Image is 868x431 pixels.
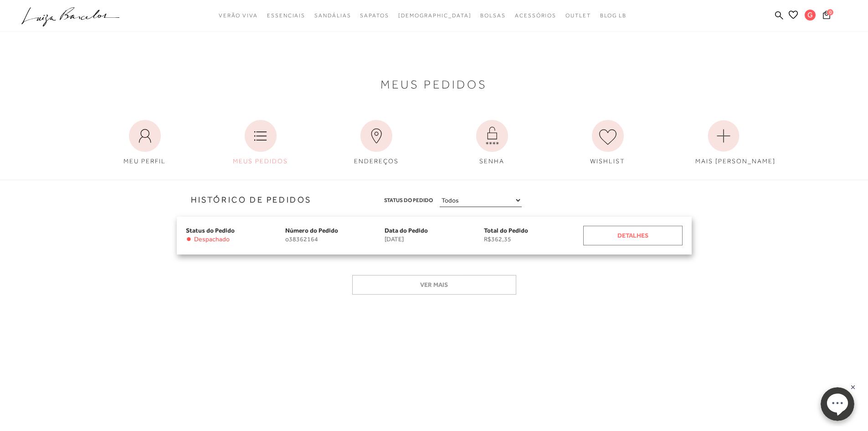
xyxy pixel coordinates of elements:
[194,235,230,243] span: Despachado
[515,7,556,24] a: noSubCategoriesText
[219,12,258,19] span: Verão Viva
[827,9,833,16] span: 0
[360,7,389,24] a: noSubCategoriesText
[385,235,484,243] span: [DATE]
[565,7,591,24] a: noSubCategoriesText
[583,226,683,245] a: Detalhes
[186,235,192,243] span: •
[600,7,627,24] a: BLOG LB
[352,275,516,295] button: Ver mais
[341,115,411,171] a: ENDEREÇOS
[267,12,305,19] span: Essenciais
[285,235,385,243] span: o38362164
[480,7,506,24] a: noSubCategoriesText
[186,227,235,234] span: Status do Pedido
[801,9,820,23] button: G
[384,196,433,205] span: Status do Pedido
[688,115,759,171] a: MAIS [PERSON_NAME]
[484,227,528,234] span: Total do Pedido
[479,157,504,165] span: SENHA
[480,12,506,19] span: Bolsas
[233,157,288,165] span: MEUS PEDIDOS
[398,7,472,24] a: noSubCategoriesText
[590,157,625,165] span: WISHLIST
[573,115,643,171] a: WISHLIST
[226,115,296,171] a: MEUS PEDIDOS
[515,12,556,19] span: Acessórios
[360,12,389,19] span: Sapatos
[314,12,351,19] span: Sandálias
[7,194,312,206] h3: Histórico de Pedidos
[285,227,338,234] span: Número do Pedido
[484,235,583,243] span: R$362,35
[267,7,305,24] a: noSubCategoriesText
[600,12,627,19] span: BLOG LB
[565,12,591,19] span: Outlet
[314,7,351,24] a: noSubCategoriesText
[457,115,527,171] a: SENHA
[385,227,428,234] span: Data do Pedido
[380,80,488,89] span: Meus Pedidos
[695,157,776,165] span: MAIS [PERSON_NAME]
[123,157,166,165] span: MEU PERFIL
[354,157,399,165] span: ENDEREÇOS
[820,10,833,22] button: 0
[110,115,180,171] a: MEU PERFIL
[398,12,472,19] span: [DEMOGRAPHIC_DATA]
[219,7,258,24] a: noSubCategoriesText
[805,10,816,21] span: G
